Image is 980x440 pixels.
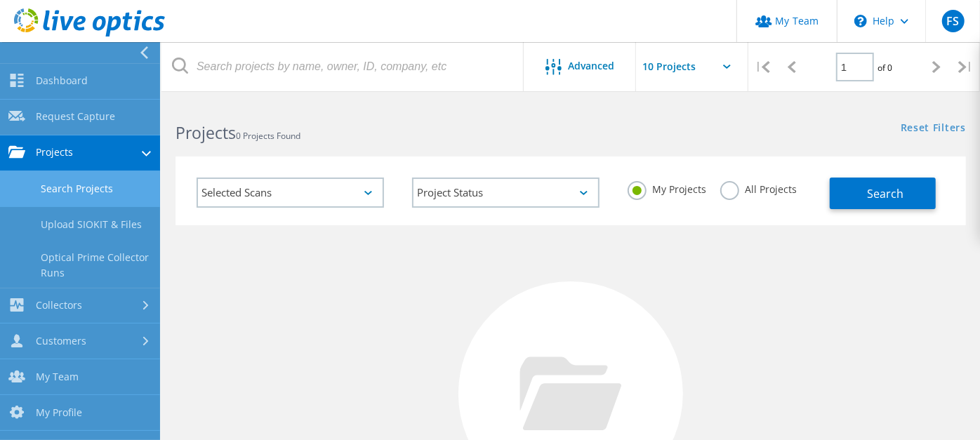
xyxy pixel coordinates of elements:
span: Search [867,186,903,201]
label: My Projects [628,181,706,194]
b: Projects [176,121,236,144]
svg: \n [854,15,867,27]
input: Search projects by name, owner, ID, company, etc [161,42,524,91]
div: Selected Scans [197,178,384,208]
span: FS [946,15,959,27]
span: Advanced [569,61,615,71]
div: | [951,42,980,92]
div: | [748,42,777,92]
a: Reset Filters [901,123,966,135]
span: 0 Projects Found [236,130,300,142]
span: of 0 [878,62,892,74]
a: Live Optics Dashboard [14,29,165,39]
div: Project Status [412,178,600,208]
button: Search [830,178,936,209]
label: All Projects [720,181,797,194]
